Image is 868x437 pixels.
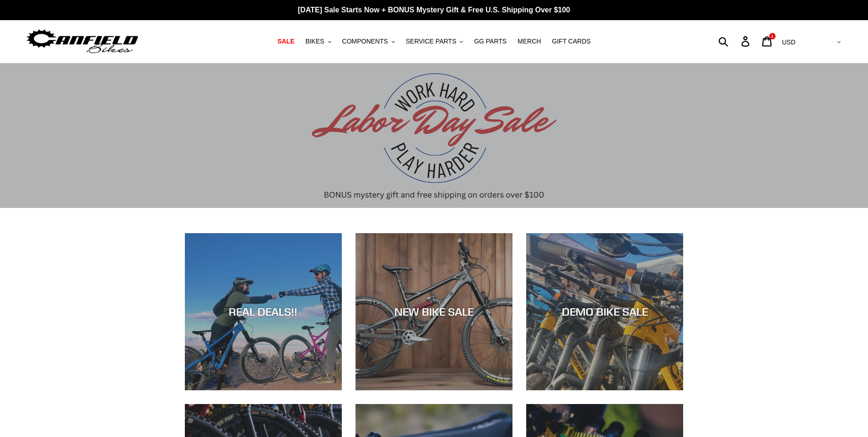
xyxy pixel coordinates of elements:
a: DEMO BIKE SALE [526,233,683,390]
span: BIKES [305,38,324,45]
span: SALE [277,38,294,45]
a: GIFT CARDS [547,35,595,48]
a: SALE [273,35,299,48]
span: GG PARTS [474,38,507,45]
div: NEW BIKE SALE [356,305,512,318]
a: GG PARTS [469,35,511,48]
a: 1 [757,32,778,51]
a: MERCH [513,35,545,48]
button: COMPONENTS [338,35,399,48]
input: Search [723,31,747,51]
button: BIKES [301,35,335,48]
div: DEMO BIKE SALE [526,305,683,318]
span: SERVICE PARTS [406,38,456,45]
div: REAL DEALS!! [185,305,342,318]
button: SERVICE PARTS [401,35,468,48]
a: REAL DEALS!! [185,233,342,390]
span: COMPONENTS [342,38,388,45]
span: GIFT CARDS [552,38,591,45]
img: Canfield Bikes [25,27,140,56]
span: MERCH [518,38,541,45]
a: NEW BIKE SALE [356,233,512,390]
span: 1 [771,34,773,38]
